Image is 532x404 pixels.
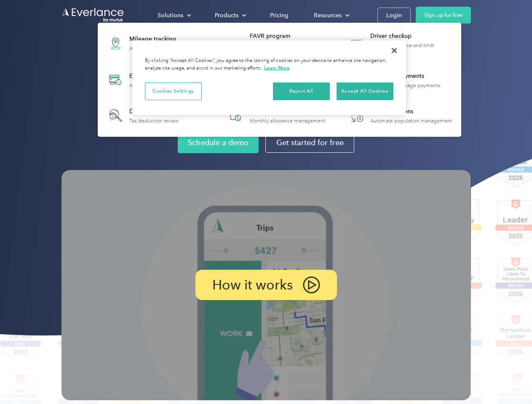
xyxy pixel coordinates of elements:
a: Expense trackingAutomatic transaction logs [102,65,194,96]
div: Solutions [149,8,198,23]
div: Mileage tracking [129,35,184,43]
a: Accountable planMonthly allowance management [222,102,329,129]
div: Login [386,10,402,21]
div: Resources [305,8,356,23]
button: Reject All [273,82,330,100]
button: Close [385,41,404,60]
p: How it works [212,280,293,290]
div: Automatic transaction logs [129,82,190,88]
button: Cookies Settings [145,82,202,100]
div: Expense tracking [129,72,190,80]
div: FAVR program [250,32,336,40]
div: By clicking “Accept All Cookies”, you agree to the storing of cookies on your device to enhance s... [145,57,393,72]
div: HR Integrations [370,107,452,116]
button: Accept All Cookies [337,82,393,100]
a: Deduction finderTax deduction review [102,102,183,129]
a: Driver checkupLicense, insurance and MVR verification [343,28,457,58]
a: Schedule a demo [178,132,259,153]
div: Monthly allowance management [250,118,325,124]
a: Sign up for free [416,7,471,24]
div: Tax deduction review [129,118,179,124]
a: Login [377,8,411,23]
div: Automate population management [370,118,452,124]
input: Submit [62,50,104,68]
a: HR IntegrationsAutomate population management [343,102,456,129]
a: Go to homepage [61,7,125,23]
div: Privacy [132,40,406,115]
div: License, insurance and MVR verification [370,43,457,54]
div: Pricing [270,10,289,21]
a: FAVR programFixed & Variable Rate reimbursement design & management [222,28,337,58]
a: Get started for free [265,133,354,153]
a: Pricing [262,8,297,23]
div: Driver checkup [370,32,457,40]
nav: Products [98,23,461,137]
div: Deduction finder [129,107,179,116]
div: Products [215,10,238,21]
a: More information about your privacy, opens in a new tab [264,65,290,71]
div: Solutions [158,10,183,21]
div: Automatic mileage logs [129,45,184,51]
a: Mileage trackingAutomatic mileage logs [102,28,188,58]
div: Products [206,8,253,23]
div: Resources [314,10,342,21]
div: Cookie banner [132,40,406,115]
